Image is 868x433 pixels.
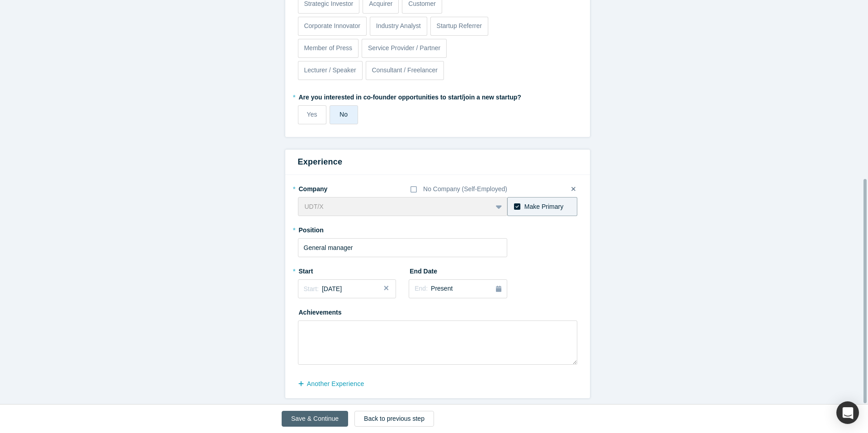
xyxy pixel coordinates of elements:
label: Position [298,222,349,235]
span: No [340,111,348,118]
button: Start:[DATE] [298,279,396,298]
span: Yes [307,111,317,118]
div: Make Primary [524,202,563,212]
label: Achievements [298,305,349,317]
div: No Company (Self-Employed) [423,184,507,194]
span: End: [415,285,428,292]
p: Member of Press [304,43,352,53]
button: Save & Continue [282,411,348,427]
h3: Experience [298,156,577,168]
button: another Experience [298,376,374,392]
p: Lecturer / Speaker [304,66,356,75]
span: [DATE] [322,285,342,292]
p: Corporate Innovator [304,21,360,31]
input: Sales Manager [298,238,508,257]
p: Consultant / Freelancer [372,66,438,75]
label: Start [298,264,349,276]
button: End:Present [409,279,507,298]
label: Company [298,181,349,194]
label: Are you interested in co-founder opportunities to start/join a new startup? [298,89,577,102]
label: End Date [409,264,459,276]
button: Back to previous step [354,411,434,427]
p: Industry Analyst [376,21,421,31]
p: Service Provider / Partner [368,43,440,53]
span: Present [431,285,453,292]
p: Startup Referrer [437,21,482,31]
span: Start: [304,285,319,292]
button: Close [382,279,396,298]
